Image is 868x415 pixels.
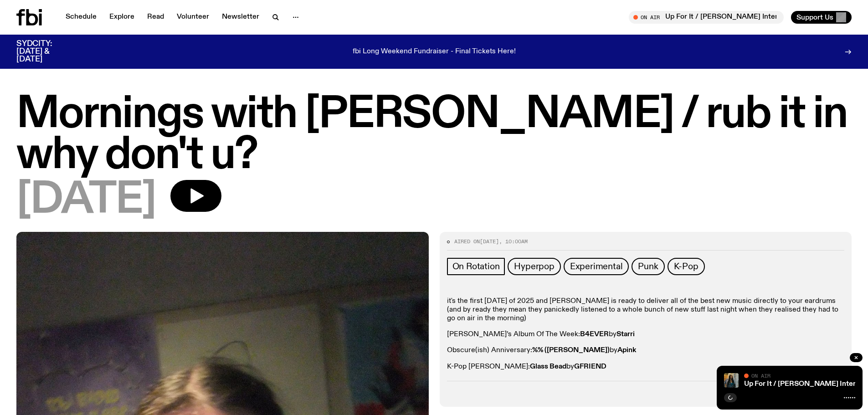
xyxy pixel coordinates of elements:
[480,238,499,245] span: [DATE]
[142,11,169,24] a: Read
[452,261,500,272] span: On Rotation
[616,331,635,338] strong: Starri
[171,11,215,24] a: Volunteer
[447,297,845,323] p: it's the first [DATE] of 2025 and [PERSON_NAME] is ready to deliver all of the best new music dir...
[570,261,623,272] span: Experimental
[454,238,480,245] span: Aired on
[499,238,528,245] span: , 10:00am
[580,331,609,338] strong: B4EVER
[564,258,629,275] a: Experimental
[104,11,140,24] a: Explore
[617,347,636,354] strong: Apink
[751,373,770,379] span: On Air
[632,258,664,275] a: Punk
[514,261,554,272] span: Hyperpop
[353,48,516,56] p: fbi Long Weekend Fundraiser - Final Tickets Here!
[638,261,658,272] span: Punk
[447,258,505,275] a: On Rotation
[60,11,102,24] a: Schedule
[16,94,852,176] h1: Mornings with [PERSON_NAME] / rub it in why don't u?
[216,11,265,24] a: Newsletter
[530,363,566,370] strong: Glass Bead
[532,347,610,354] strong: %% ([PERSON_NAME])
[674,261,699,272] span: K-Pop
[724,373,739,388] img: Ify - a Brown Skin girl with black braided twists, looking up to the side with her tongue stickin...
[16,180,156,221] span: [DATE]
[447,363,845,371] p: K-Pop [PERSON_NAME]: by
[447,330,845,339] p: [PERSON_NAME]’s Album Of The Week: by
[629,11,784,24] button: On AirUp For It / [PERSON_NAME] Interview
[508,258,560,275] a: Hyperpop
[16,40,75,63] h3: SYDCITY: [DATE] & [DATE]
[796,13,833,21] span: Support Us
[668,258,705,275] a: K-Pop
[791,11,852,24] button: Support Us
[447,346,845,355] p: Obscure(ish) Anniversary: by
[574,363,606,370] strong: GFRIEND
